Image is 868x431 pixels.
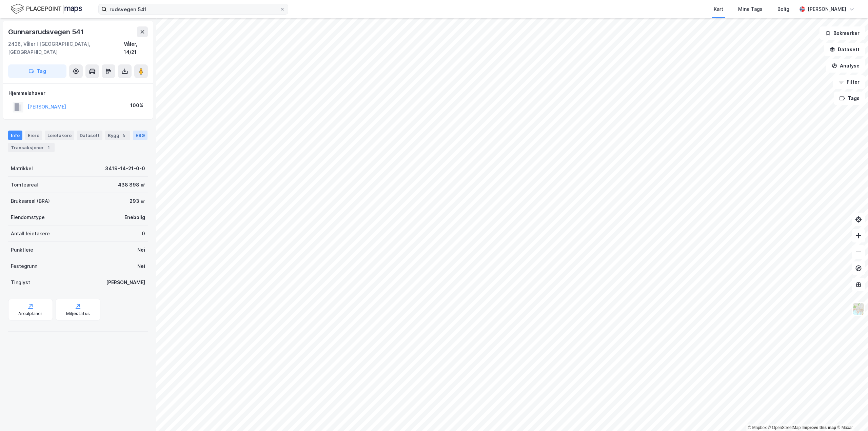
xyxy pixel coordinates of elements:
[803,425,836,430] a: Improve this map
[107,4,280,14] input: Søk på adresse, matrikkel, gårdeiere, leietakere eller personer
[106,278,145,287] div: [PERSON_NAME]
[8,26,85,37] div: Gunnarsrudsvegen 541
[130,197,145,205] div: 293 ㎡
[133,131,147,140] div: ESG
[820,26,865,40] button: Bokmerker
[714,5,723,13] div: Kart
[8,143,55,152] div: Transaksjoner
[777,5,789,13] div: Bolig
[8,131,22,140] div: Info
[118,181,145,189] div: 438 898 ㎡
[121,132,127,139] div: 5
[124,40,148,56] div: Våler, 14/21
[105,131,130,140] div: Bygg
[11,262,37,270] div: Festegrunn
[137,262,145,270] div: Nei
[66,311,90,316] div: Miljøstatus
[11,230,50,238] div: Antall leietakere
[11,3,82,15] img: logo.f888ab2527a4732fd821a326f86c7f29.svg
[130,101,143,110] div: 100%
[8,64,66,78] button: Tag
[834,398,868,431] div: Kontrollprogram for chat
[142,230,145,238] div: 0
[45,144,52,151] div: 1
[833,75,865,89] button: Filter
[25,131,42,140] div: Eiere
[124,213,145,221] div: Enebolig
[8,89,147,97] div: Hjemmelshaver
[852,302,865,315] img: Z
[11,164,33,173] div: Matrikkel
[748,425,767,430] a: Mapbox
[11,213,45,221] div: Eiendomstype
[77,131,102,140] div: Datasett
[11,246,33,254] div: Punktleie
[11,278,30,287] div: Tinglyst
[738,5,763,13] div: Mine Tags
[8,40,124,56] div: 2436, Våler I [GEOGRAPHIC_DATA], [GEOGRAPHIC_DATA]
[826,59,865,73] button: Analyse
[105,164,145,173] div: 3419-14-21-0-0
[18,311,42,316] div: Arealplaner
[11,181,38,189] div: Tomteareal
[768,425,801,430] a: OpenStreetMap
[824,43,865,56] button: Datasett
[45,131,74,140] div: Leietakere
[808,5,846,13] div: [PERSON_NAME]
[137,246,145,254] div: Nei
[834,398,868,431] iframe: Chat Widget
[834,92,865,105] button: Tags
[11,197,50,205] div: Bruksareal (BRA)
